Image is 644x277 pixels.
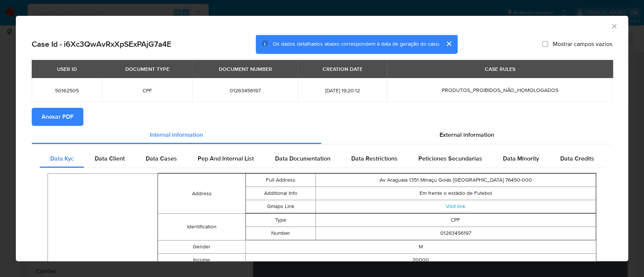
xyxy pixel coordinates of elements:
td: M [246,240,596,254]
td: Em frente o estádio de Futebol [316,187,596,200]
div: CASE RULES [480,63,520,75]
td: Av Araguaia 1351 Minaçu Goiás [GEOGRAPHIC_DATA] 76450-000 [316,174,596,187]
td: Type [246,214,316,227]
span: External information [440,130,494,139]
td: Gmaps Link [246,200,316,213]
span: Data Client [95,154,125,163]
div: CREATION DATE [318,63,367,75]
input: Mostrar campos vazios [542,41,548,47]
button: Fechar a janela [610,23,617,29]
td: Full Address [246,174,316,187]
span: CPF [111,87,183,94]
td: Address [158,174,245,214]
td: Number [246,227,316,240]
div: USER ID [52,63,81,75]
span: Data Documentation [275,154,330,163]
td: 20000 [246,254,596,267]
span: Internal information [150,130,203,139]
span: Peticiones Secundarias [418,154,482,163]
div: Detailed info [32,126,612,144]
td: CPF [316,214,596,227]
span: Anexar PDF [41,109,74,125]
div: DOCUMENT NUMBER [214,63,277,75]
div: Detailed internal info [40,150,604,168]
span: [DATE] 19:20:12 [307,87,378,94]
span: PRODUTOS_PROIBIDOS_NÃO_HOMOLOGADOS [441,86,558,94]
span: 01263456197 [201,87,289,94]
button: Anexar PDF [32,108,83,126]
h2: Case Id - i6Xc3QwAvRxXpSExPAjG7a4E [32,39,171,49]
td: Additional Info [246,187,316,200]
span: Mostrar campos vazios [553,40,612,48]
span: Data Minority [503,154,539,163]
span: Data Restrictions [351,154,398,163]
div: closure-recommendation-modal [16,16,628,261]
span: Data Cases [146,154,177,163]
span: Data Kyc [50,154,74,163]
td: Identification [158,214,245,240]
span: Data Credits [560,154,594,163]
span: Os dados detalhados abaixo correspondem à data de geração do caso. [273,40,440,48]
a: Visit link [446,203,465,210]
span: 50162505 [41,87,93,94]
td: Income [158,254,245,267]
span: Pep And Internal List [198,154,254,163]
td: 01263456197 [316,227,596,240]
td: Gender [158,240,245,254]
div: DOCUMENT TYPE [121,63,174,75]
button: cerrar [440,35,458,53]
